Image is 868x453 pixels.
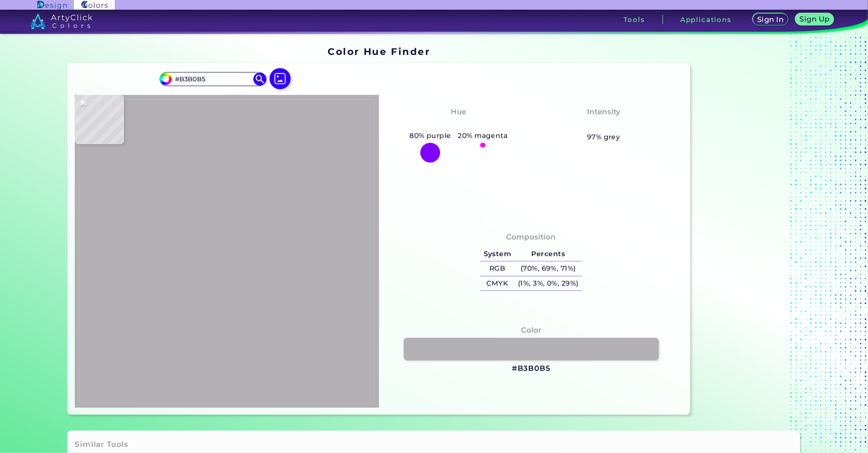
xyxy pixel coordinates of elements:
[79,99,375,403] img: dee3ef7f-af5a-4d69-b2e0-23d861441a44
[755,14,787,25] a: Sign In
[480,276,514,291] h5: CMYK
[587,105,620,118] h4: Intensity
[253,72,266,86] img: icon search
[514,276,582,291] h5: (1%, 3%, 0%, 29%)
[37,1,67,9] img: ArtyClick Design logo
[587,131,620,143] h5: 97% grey
[406,130,455,141] h5: 80% purple
[75,439,128,450] h3: Similar Tools
[455,130,511,141] h5: 20% magenta
[512,363,551,374] h3: #B3B0B5
[624,16,645,23] h3: Tools
[328,45,430,58] h1: Color Hue Finder
[680,16,732,23] h3: Applications
[30,13,92,29] img: logo_artyclick_colors_white.svg
[480,247,514,261] h5: System
[514,261,582,276] h5: (70%, 69%, 71%)
[172,73,254,85] input: type color..
[451,105,466,118] h4: Hue
[506,231,556,243] h4: Composition
[798,14,832,25] a: Sign Up
[801,16,828,22] h5: Sign Up
[270,68,291,89] img: icon picture
[521,324,541,337] h4: Color
[573,120,635,130] h3: Almost None
[759,16,782,23] h5: Sign In
[480,261,514,276] h5: RGB
[514,247,582,261] h5: Percents
[424,120,493,130] h3: Pinkish Purple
